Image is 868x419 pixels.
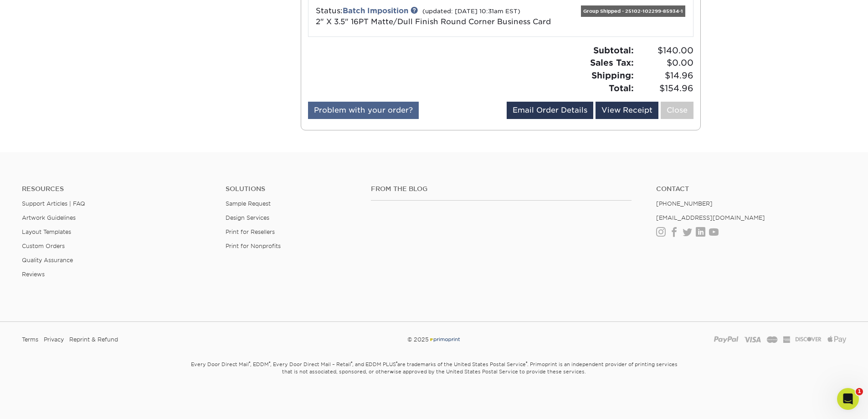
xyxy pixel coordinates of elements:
[308,102,419,119] a: Problem with your order?
[637,82,693,95] span: $154.96
[44,333,64,347] a: Privacy
[637,44,693,57] span: $140.00
[226,228,275,235] a: Print for Resellers
[316,17,551,26] a: 2" X 3.5" 16PT Matte/Dull Finish Round Corner Business Card
[226,185,357,193] h4: Solutions
[656,200,713,207] a: [PHONE_NUMBER]
[656,185,846,193] a: Contact
[22,333,38,347] a: Terms
[226,200,271,207] a: Sample Request
[343,6,408,15] a: Batch Imposition
[396,361,397,365] sup: ®
[837,388,859,410] iframe: Intercom live chat
[661,102,693,119] a: Close
[637,57,693,69] span: $0.00
[429,336,461,343] img: Primoprint
[593,45,634,55] strong: Subtotal:
[507,102,593,119] a: Email Order Details
[22,214,76,221] a: Artwork Guidelines
[590,57,634,67] strong: Sales Tax:
[596,102,658,119] a: View Receipt
[309,5,565,27] div: Status:
[22,243,65,249] a: Custom Orders
[69,333,118,347] a: Reprint & Refund
[168,357,701,398] small: Every Door Direct Mail , EDDM , Every Door Direct Mail – Retail , and EDDM PLUS are trademarks of...
[294,333,574,347] div: © 2025
[591,70,634,80] strong: Shipping:
[637,69,693,82] span: $14.96
[269,361,270,365] sup: ®
[656,214,765,221] a: [EMAIL_ADDRESS][DOMAIN_NAME]
[22,185,212,193] h4: Resources
[22,228,71,235] a: Layout Templates
[371,185,632,193] h4: From the Blog
[609,83,634,93] strong: Total:
[22,271,45,278] a: Reviews
[422,8,520,15] small: (updated: [DATE] 10:31am EST)
[526,361,527,365] sup: ®
[249,361,250,365] sup: ®
[856,388,863,395] span: 1
[581,5,685,17] div: Group Shipped - 25102-102299-85934-1
[22,257,73,264] a: Quality Assurance
[226,214,269,221] a: Design Services
[22,200,85,207] a: Support Articles | FAQ
[226,243,281,249] a: Print for Nonprofits
[351,361,352,365] sup: ®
